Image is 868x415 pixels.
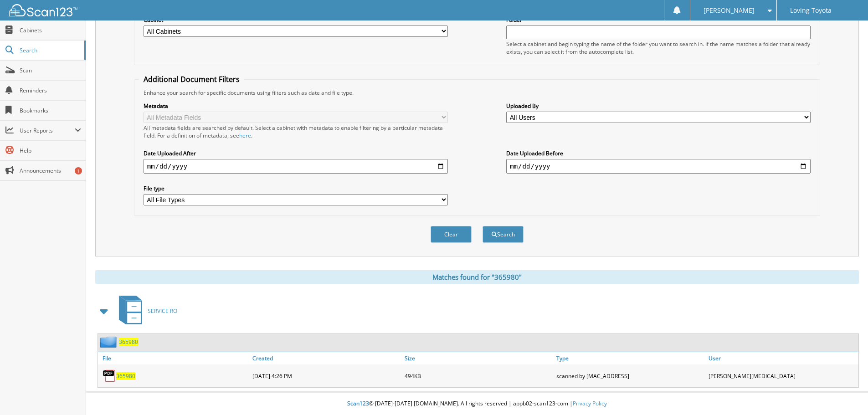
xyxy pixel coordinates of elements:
div: Select a cabinet and begin typing the name of the folder you want to search in. If the name match... [506,40,811,56]
label: Date Uploaded After [144,149,448,157]
span: Search [20,46,80,54]
input: start [144,159,448,174]
div: [PERSON_NAME][MEDICAL_DATA] [706,367,858,385]
span: SERVICE RO [148,307,177,315]
img: scan123-logo-white.svg [9,4,77,16]
span: Reminders [20,87,81,94]
div: Enhance your search for specific documents using filters such as date and file type. [139,89,815,97]
a: Privacy Policy [573,400,607,407]
span: Loving Toyota [790,8,832,13]
a: SERVICE RO [113,293,177,329]
span: Cabinets [20,26,81,34]
label: File type [144,184,448,192]
span: Announcements [20,167,81,174]
div: scanned by [MAC_ADDRESS] [554,367,706,385]
a: File [98,352,250,364]
div: Matches found for "365980" [95,270,859,284]
div: 1 [75,167,82,174]
button: Clear [431,226,472,243]
div: 494KB [402,367,555,385]
span: Help [20,147,81,154]
a: User [706,352,858,364]
span: Scan [20,67,81,74]
input: end [506,159,811,174]
a: 365980 [119,338,138,346]
span: [PERSON_NAME] [704,8,755,13]
a: Created [250,352,402,364]
a: Size [402,352,555,364]
label: Date Uploaded Before [506,149,811,157]
span: Bookmarks [20,107,81,114]
img: folder2.png [100,336,119,348]
div: © [DATE]-[DATE] [DOMAIN_NAME]. All rights reserved | appb02-scan123-com | [86,393,868,415]
div: All metadata fields are searched by default. Select a cabinet with metadata to enable filtering b... [144,124,448,139]
a: 365980 [116,372,135,380]
a: here [239,132,251,139]
div: [DATE] 4:26 PM [250,367,402,385]
span: Scan123 [347,400,369,407]
img: PDF.png [103,369,116,383]
button: Search [483,226,524,243]
label: Metadata [144,102,448,110]
legend: Additional Document Filters [139,74,244,84]
span: User Reports [20,127,75,134]
label: Uploaded By [506,102,811,110]
a: Type [554,352,706,364]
